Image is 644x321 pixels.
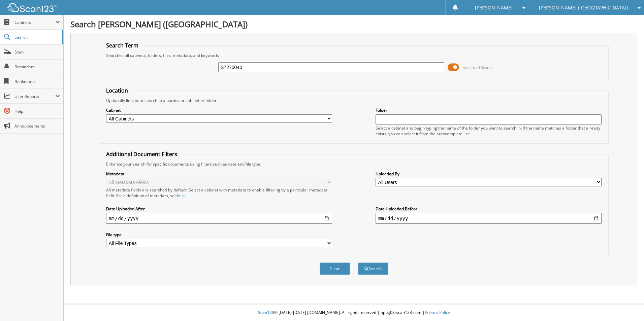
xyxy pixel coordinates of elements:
[106,187,332,199] div: All metadata fields are searched by default. Select a cabinet with metadata to enable filtering b...
[103,150,181,158] legend: Additional Document Filters
[376,107,602,113] label: Folder
[258,310,274,315] span: Scan123
[64,305,644,321] div: © [DATE]-[DATE] [DOMAIN_NAME]. All rights reserved | appg03-scan123-com |
[70,19,637,30] h1: Search [PERSON_NAME] ([GEOGRAPHIC_DATA])
[14,79,60,84] span: Bookmarks
[106,232,332,238] label: File type
[376,213,602,224] input: end
[14,123,60,129] span: Announcements
[320,262,350,275] button: Clear
[106,206,332,212] label: Date Uploaded After
[610,289,644,321] iframe: Chat Widget
[376,206,602,212] label: Date Uploaded Before
[103,42,142,49] legend: Search Term
[14,20,55,25] span: Cabinets
[425,310,450,315] a: Privacy Policy
[475,6,513,10] span: [PERSON_NAME]
[103,98,605,103] div: Optionally limit your search to a particular cabinet or folder
[14,94,55,99] span: User Reports
[106,171,332,177] label: Metadata
[14,108,60,114] span: Help
[463,65,493,70] span: Advanced Search
[14,64,60,70] span: Reminders
[376,171,602,177] label: Uploaded By
[358,262,388,275] button: Search
[14,49,60,55] span: Scan
[14,34,59,40] span: Search
[106,213,332,224] input: start
[103,52,605,58] div: Searches all cabinets, folders, files, metadata, and keywords
[177,193,186,199] a: here
[539,6,628,10] span: [PERSON_NAME] ([GEOGRAPHIC_DATA])
[103,87,131,94] legend: Location
[7,3,57,12] img: scan123-logo-white.svg
[376,125,602,137] div: Select a cabinet and begin typing the name of the folder you want to search in. If the name match...
[106,107,332,113] label: Cabinet
[103,161,605,167] div: Enhance your search for specific documents using filters such as date and file type.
